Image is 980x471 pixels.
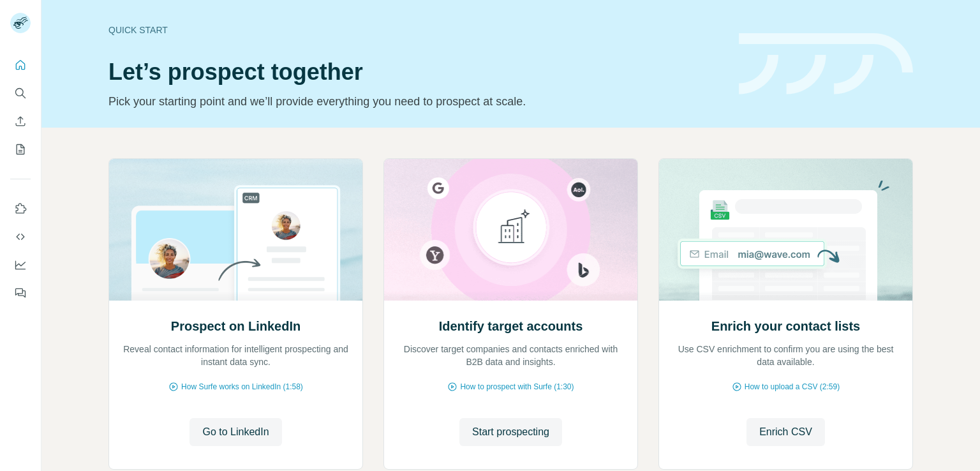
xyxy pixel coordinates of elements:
[10,82,31,105] button: Search
[10,197,31,220] button: Use Surfe on LinkedIn
[108,93,724,110] p: Pick your starting point and we’ll provide everything you need to prospect at scale.
[108,24,724,36] div: Quick start
[711,317,860,335] h2: Enrich your contact lists
[10,253,31,276] button: Dashboard
[746,418,825,446] button: Enrich CSV
[181,381,303,392] span: How Surfe works on LinkedIn (1:58)
[122,343,350,368] p: Reveal contact information for intelligent prospecting and instant data sync.
[672,343,900,368] p: Use CSV enrichment to confirm you are using the best data available.
[397,343,625,368] p: Discover target companies and contacts enriched with B2B data and insights.
[439,317,583,335] h2: Identify target accounts
[171,317,301,335] h2: Prospect on LinkedIn
[10,225,31,248] button: Use Surfe API
[10,138,31,161] button: My lists
[460,381,574,392] span: How to prospect with Surfe (1:30)
[745,381,840,392] span: How to upload a CSV (2:59)
[10,54,31,77] button: Quick start
[202,424,269,440] span: Go to LinkedIn
[472,424,549,440] span: Start prospecting
[108,59,724,85] h1: Let’s prospect together
[739,33,913,95] img: banner
[459,418,562,446] button: Start prospecting
[10,110,31,133] button: Enrich CSV
[759,424,812,440] span: Enrich CSV
[189,418,281,446] button: Go to LinkedIn
[10,281,31,304] button: Feedback
[658,159,913,301] img: Enrich your contact lists
[108,159,363,301] img: Prospect on LinkedIn
[383,159,638,301] img: Identify target accounts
